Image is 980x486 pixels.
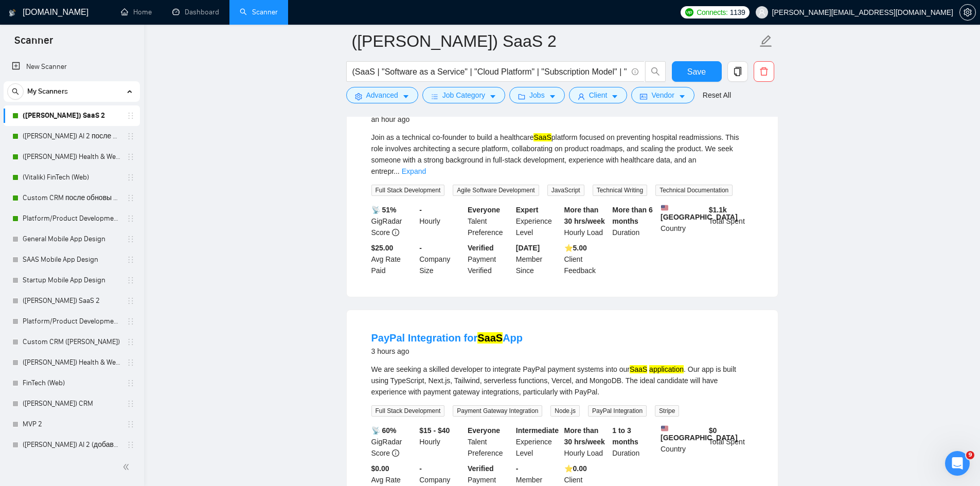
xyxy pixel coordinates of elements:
[477,332,503,344] mark: SaaS
[516,244,540,252] b: [DATE]
[578,93,585,100] span: user
[630,365,647,373] mark: SaaS
[547,185,584,196] span: JavaScript
[514,204,562,238] div: Experience Level
[371,426,397,435] b: 📡 60%
[127,256,135,264] span: holder
[8,88,23,95] span: search
[402,167,426,175] a: Expand
[453,185,539,196] span: Agile Software Development
[27,81,68,102] span: My Scanners
[959,8,976,16] a: setting
[610,425,658,459] div: Duration
[966,451,974,459] span: 9
[127,338,135,346] span: holder
[516,464,519,473] b: -
[392,449,399,457] span: info-circle
[564,464,587,473] b: ⭐️ 0.00
[640,93,647,100] span: idcard
[23,311,120,332] a: Platform/Product Development (Чисто продкты)
[23,393,120,414] a: ([PERSON_NAME]) CRM
[631,87,694,103] button: idcardVendorcaret-down
[562,204,611,238] div: Hourly Load
[127,173,135,182] span: holder
[697,7,727,18] span: Connects:
[127,379,135,387] span: holder
[23,270,120,291] a: Startup Mobile App Design
[754,61,774,82] button: delete
[468,426,500,435] b: Everyone
[23,332,120,352] a: Custom CRM ([PERSON_NAME])
[19,40,152,49] p: Message from Mariia, sent 3 нед. назад
[127,358,135,367] span: holder
[23,291,120,311] a: ([PERSON_NAME]) SaaS 2
[610,204,658,238] div: Duration
[23,167,120,188] a: (Vitalik) FinTech (Web)
[709,426,717,435] b: $ 0
[661,204,738,221] b: [GEOGRAPHIC_DATA]
[371,345,523,357] div: 3 hours ago
[23,229,120,249] a: General Mobile App Design
[612,426,638,446] b: 1 to 3 months
[371,405,445,417] span: Full Stack Development
[658,204,707,238] div: Country
[612,206,653,225] b: More than 6 months
[417,425,466,459] div: Hourly
[516,206,539,214] b: Expert
[371,113,618,125] div: an hour ago
[529,89,545,101] span: Jobs
[417,242,466,276] div: Company Size
[352,28,757,54] input: Scanner name...
[468,464,494,473] b: Verified
[727,61,748,82] button: copy
[959,4,976,21] button: setting
[127,153,135,161] span: holder
[649,365,684,373] mark: application
[960,8,975,16] span: setting
[371,206,397,214] b: 📡 51%
[466,242,514,276] div: Payment Verified
[514,242,562,276] div: Member Since
[945,451,970,476] iframe: Intercom live chat
[369,242,418,276] div: Avg Rate Paid
[392,229,399,236] span: info-circle
[402,93,409,100] span: caret-down
[569,87,628,103] button: userClientcaret-down
[127,317,135,326] span: holder
[661,204,668,211] img: 🇺🇸
[6,33,61,55] span: Scanner
[549,93,556,100] span: caret-down
[19,30,150,202] span: Hey [PERSON_NAME][EMAIL_ADDRESS][DOMAIN_NAME], Looks like your Upwork agency ValsyDev 🤖 AI Platfo...
[366,89,398,101] span: Advanced
[685,8,693,16] img: upwork-logo.png
[23,208,120,229] a: Platform/Product Development (Чисто продкты) (после обновы профилей)
[518,93,525,100] span: folder
[355,93,362,100] span: setting
[7,83,24,100] button: search
[23,147,120,167] a: ([PERSON_NAME]) Health & Wellness (Web) после обновы профиля
[371,464,389,473] b: $0.00
[707,425,755,459] div: Total Spent
[23,414,120,435] a: MVP 2
[23,188,120,208] a: Custom CRM после обновы профилей
[9,5,16,21] img: logo
[588,405,647,417] span: PayPal Integration
[371,332,523,344] a: PayPal Integration forSaaSApp
[562,242,611,276] div: Client Feedback
[442,89,485,101] span: Job Category
[632,68,638,75] span: info-circle
[758,9,765,16] span: user
[468,244,494,252] b: Verified
[509,87,565,103] button: folderJobscaret-down
[611,93,618,100] span: caret-down
[394,167,400,175] span: ...
[369,204,418,238] div: GigRadar Score
[127,400,135,408] span: holder
[703,89,731,101] a: Reset All
[759,34,773,48] span: edit
[121,8,152,16] a: homeHome
[371,132,753,177] div: Join as a technical co-founder to build a healthcare platform focused on preventing hospital read...
[369,425,418,459] div: GigRadar Score
[564,206,605,225] b: More than 30 hrs/week
[419,206,422,214] b: -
